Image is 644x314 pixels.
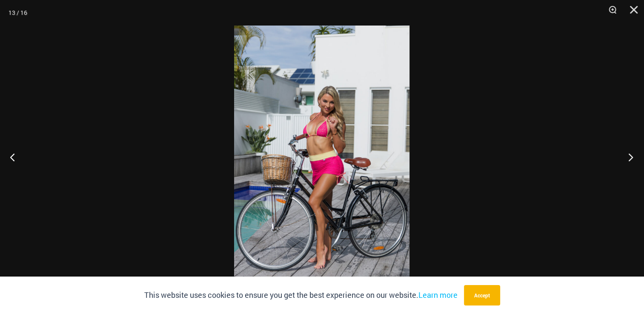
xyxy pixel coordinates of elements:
a: Learn more [418,290,458,300]
button: Next [612,136,644,178]
img: Bubble Mesh Highlight Pink 309 Top 5404 Skirt 05 [234,26,409,288]
button: Accept [464,285,500,305]
p: This website uses cookies to ensure you get the best experience on our website. [144,289,458,302]
div: 13 / 16 [9,6,27,19]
